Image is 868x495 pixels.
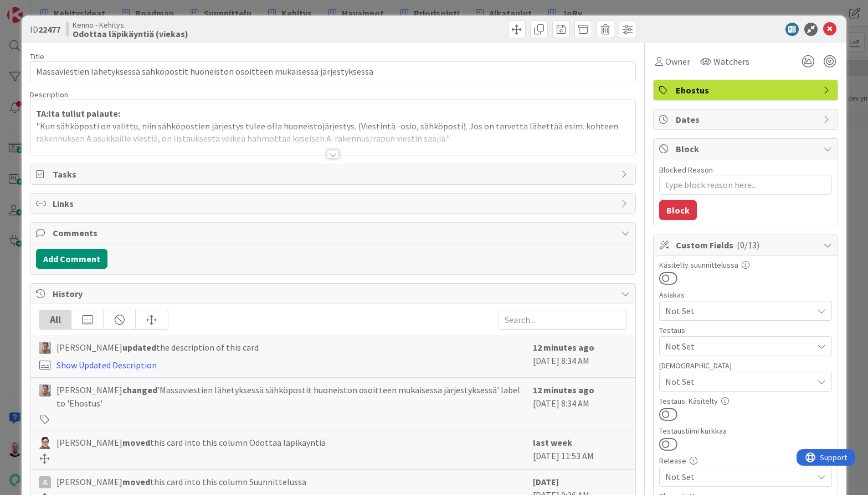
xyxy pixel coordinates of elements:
b: moved [122,437,150,448]
span: Support [23,2,50,15]
span: Ehostus [676,84,818,97]
p: "Kun sähköposti on valittu, niin sähköpostien järjestys tulee olla huoneistojärjestys. (Viestintä... [36,120,630,145]
span: Not Set [665,340,813,353]
div: [DEMOGRAPHIC_DATA] [659,362,832,369]
b: 12 minutes ago [533,342,594,353]
button: Add Comment [36,249,107,269]
div: JL [39,476,51,488]
span: Block [676,142,818,155]
div: Release [659,457,832,465]
span: Not Set [665,304,813,317]
span: Links [53,197,615,210]
div: All [39,310,71,329]
span: ID [30,23,60,36]
label: Title [30,51,44,61]
span: [PERSON_NAME] this card into this column Odottaa läpikäyntiä [57,436,326,449]
strong: TA:lta tullut palaute: [36,108,120,119]
img: SL [39,342,51,354]
b: moved [122,476,150,487]
img: SM [39,437,51,449]
a: Show Updated Description [57,359,157,371]
b: updated [122,342,156,353]
span: Watchers [713,55,749,68]
img: SL [39,384,51,397]
span: [PERSON_NAME] 'Massaviestien lähetyksessä sähköpostit huoneiston osoitteen mukaisessa järjestykse... [57,383,527,410]
b: 22477 [38,24,60,35]
span: [PERSON_NAME] this card into this column Suunnittelussa [57,475,306,488]
span: Custom Fields [676,238,818,252]
div: Testaus: Käsitelty [659,397,832,405]
b: last week [533,437,572,448]
div: Testaustiimi kurkkaa [659,427,832,435]
div: [DATE] 11:53 AM [533,436,627,463]
input: Search... [499,310,627,330]
span: ( 0/13 ) [737,239,759,251]
div: Testaus [659,326,832,334]
div: [DATE] 8:34 AM [533,341,627,372]
label: Blocked Reason [659,165,713,175]
span: History [53,287,615,300]
b: Odottaa läpikäyntiä (viekas) [73,29,188,38]
button: Block [659,200,697,220]
span: [PERSON_NAME] the description of this card [57,341,259,354]
span: Not Set [665,375,813,388]
span: Not Set [665,470,813,483]
span: Dates [676,113,818,126]
b: 12 minutes ago [533,384,594,395]
span: Comments [53,226,615,239]
span: Tasks [53,168,615,181]
div: Käsitelty suunnittelussa [659,261,832,269]
b: [DATE] [533,476,559,487]
div: Asiakas [659,291,832,299]
input: type card name here... [30,61,636,81]
div: [DATE] 8:34 AM [533,383,627,424]
span: Kenno - Kehitys [73,20,188,29]
span: Description [30,90,68,100]
b: changed [122,384,157,395]
span: Owner [665,55,690,68]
